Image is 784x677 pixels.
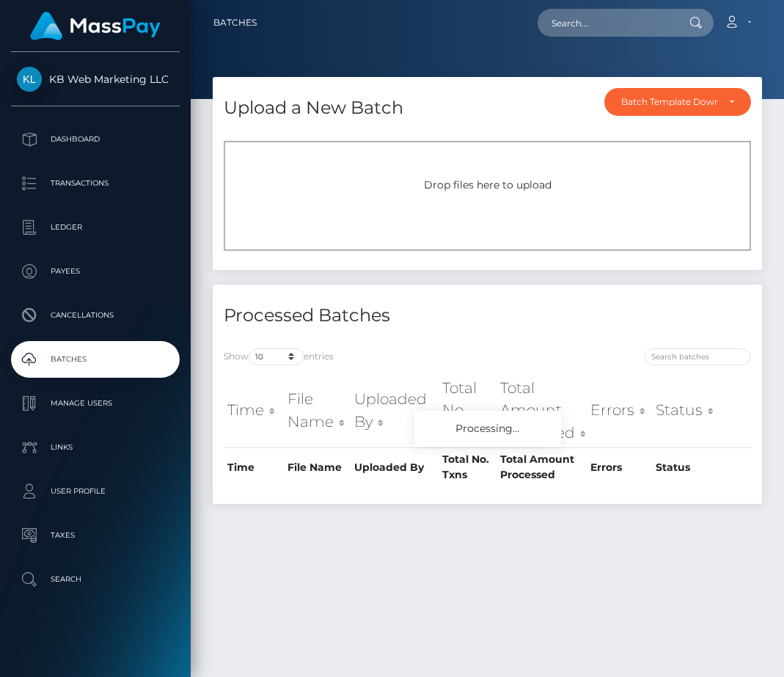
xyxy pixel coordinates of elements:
[17,67,42,92] img: KB Web Marketing LLC
[284,447,351,486] th: File Name
[424,178,552,191] span: Drop files here to upload
[213,7,257,38] a: Batches
[11,561,180,598] a: Search
[11,209,180,246] a: Ledger
[224,95,403,121] h4: Upload a New Batch
[587,447,652,486] th: Errors
[414,411,561,447] div: Processing...
[17,392,174,414] p: Manage Users
[284,373,351,447] th: File Name
[11,385,180,422] a: Manage Users
[17,568,174,590] p: Search
[17,524,174,546] p: Taxes
[11,429,180,466] a: Links
[11,73,180,86] span: KB Web Marketing LLC
[652,373,720,447] th: Status
[11,165,180,202] a: Transactions
[17,216,174,238] p: Ledger
[224,303,477,329] h4: Processed Batches
[11,121,180,158] a: Dashboard
[604,88,751,116] button: Batch Template Download
[621,96,717,108] div: Batch Template Download
[17,260,174,282] p: Payees
[30,12,161,40] img: MassPay Logo
[11,253,180,290] a: Payees
[17,128,174,150] p: Dashboard
[17,436,174,458] p: Links
[17,172,174,194] p: Transactions
[224,348,334,365] label: Show entries
[497,373,586,447] th: Total Amount Processed
[224,447,284,486] th: Time
[351,373,439,447] th: Uploaded By
[11,473,180,510] a: User Profile
[497,447,586,486] th: Total Amount Processed
[249,348,304,365] select: Showentries
[351,447,439,486] th: Uploaded By
[652,447,720,486] th: Status
[224,373,284,447] th: Time
[439,373,497,447] th: Total No. Txns
[17,480,174,502] p: User Profile
[11,341,180,378] a: Batches
[538,9,675,37] input: Search...
[11,297,180,334] a: Cancellations
[17,304,174,326] p: Cancellations
[439,447,497,486] th: Total No. Txns
[17,348,174,370] p: Batches
[11,517,180,554] a: Taxes
[587,373,652,447] th: Errors
[645,348,751,365] input: Search batches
